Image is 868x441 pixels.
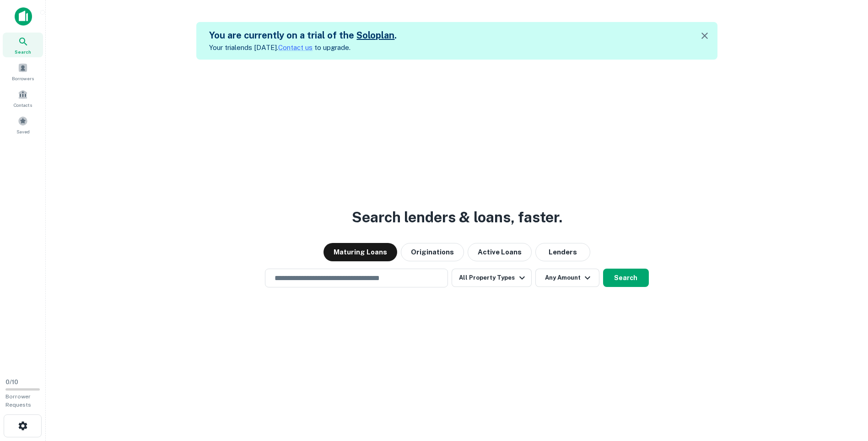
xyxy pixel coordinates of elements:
button: Lenders [535,243,590,261]
a: Contacts [3,86,43,110]
button: All Property Types [452,269,531,287]
span: Borrower Requests [5,393,31,408]
span: Borrowers [12,75,34,82]
button: Any Amount [535,269,599,287]
img: capitalize-icon.png [15,7,32,26]
span: 0 / 10 [5,379,18,386]
button: Active Loans [468,243,532,261]
a: Saved [3,112,43,137]
span: Saved [16,128,30,135]
span: Contacts [14,101,32,109]
h3: Search lenders & loans, faster. [352,206,562,228]
iframe: Chat Widget [822,368,868,412]
a: Borrowers [3,59,43,84]
a: Soloplan [356,30,394,41]
p: Your trial ends [DATE]. to upgrade. [209,42,397,53]
button: Search [603,269,649,287]
span: Search [15,48,31,55]
button: Maturing Loans [323,243,397,261]
a: Contact us [278,44,313,51]
a: Search [3,33,43,57]
h5: You are currently on a trial of the . [209,28,397,42]
button: Originations [401,243,464,261]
